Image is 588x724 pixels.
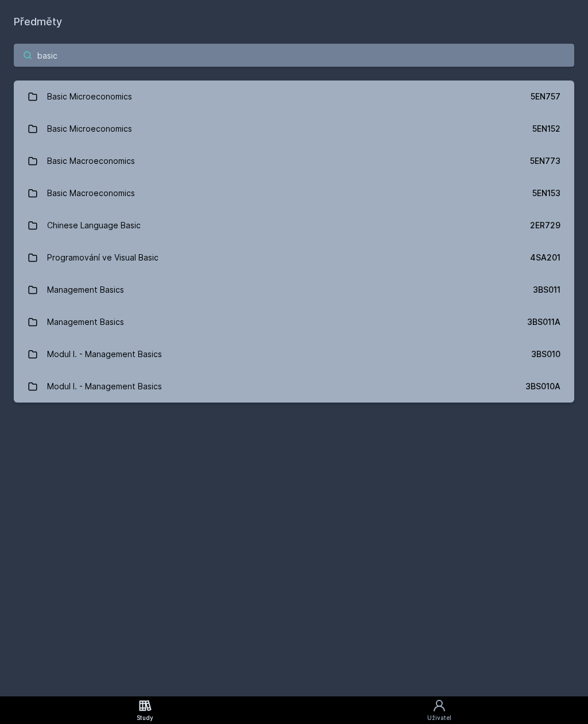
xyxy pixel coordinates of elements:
[14,113,574,145] a: Basic Microeconomics 5EN152
[532,123,560,135] div: 5EN152
[47,343,162,366] div: Modul I. - Management Basics
[14,306,574,338] a: Management Basics 3BS011A
[14,44,574,67] input: Název nebo ident předmětu…
[47,214,141,237] div: Chinese Language Basic
[14,370,574,403] a: Modul I. - Management Basics 3BS010A
[14,14,574,30] h1: Předměty
[14,177,574,209] a: Basic Macroeconomics 5EN153
[14,338,574,370] a: Modul I. - Management Basics 3BS010
[47,311,124,334] div: Management Basics
[525,381,560,392] div: 3BS010A
[47,182,135,205] div: Basic Macroeconomics
[14,145,574,177] a: Basic Macroeconomics 5EN773
[47,85,132,108] div: Basic Microeconomics
[47,375,162,398] div: Modul I. - Management Basics
[47,150,135,173] div: Basic Macroeconomics
[14,209,574,242] a: Chinese Language Basic 2ER729
[14,274,574,306] a: Management Basics 3BS011
[527,316,560,328] div: 3BS011A
[47,117,132,140] div: Basic Microeconomics
[14,242,574,274] a: Programování ve Visual Basic 4SA201
[531,348,560,360] div: 3BS010
[47,246,158,269] div: Programování ve Visual Basic
[14,81,574,113] a: Basic Microeconomics 5EN757
[530,155,560,167] div: 5EN773
[531,91,560,102] div: 5EN757
[427,714,451,722] div: Uživatel
[47,278,124,301] div: Management Basics
[533,284,560,296] div: 3BS011
[532,187,560,199] div: 5EN153
[530,252,560,263] div: 4SA201
[137,714,153,722] div: Study
[530,220,560,231] div: 2ER729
